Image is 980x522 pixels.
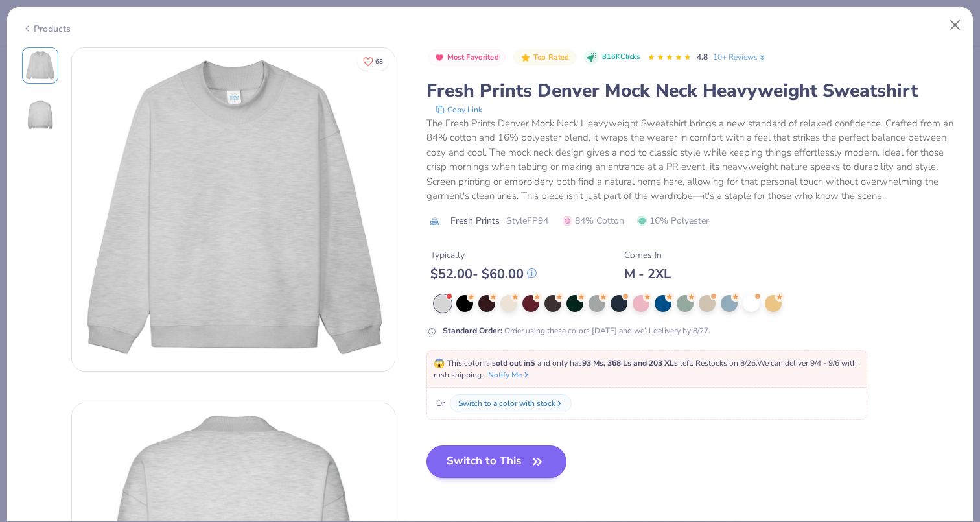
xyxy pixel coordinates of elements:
[443,325,710,337] div: Order using these colors [DATE] and we’ll delivery by 8/27.
[25,99,56,130] img: Back
[488,369,531,381] button: Notify Me
[520,53,531,63] img: Top Rated sort
[506,214,548,228] span: Style FP94
[713,51,767,63] a: 10+ Reviews
[430,266,537,282] div: $ 52.00 - $ 60.00
[428,49,506,66] button: Badge Button
[434,397,445,409] span: Or
[357,52,389,71] button: Like
[375,58,383,65] span: 68
[25,50,56,81] img: Front
[72,48,395,371] img: Front
[943,13,968,38] button: Close
[426,445,567,478] button: Switch to This
[434,357,445,370] span: 😱
[624,248,671,262] div: Comes In
[513,49,576,66] button: Badge Button
[458,397,555,409] div: Switch to a color with stock
[582,358,678,368] strong: 93 Ms, 368 Ls and 203 XLs
[602,52,640,63] span: 816K Clicks
[450,394,572,412] button: Switch to a color with stock
[426,216,444,226] img: brand logo
[450,214,500,228] span: Fresh Prints
[637,214,709,228] span: 16% Polyester
[492,358,535,368] strong: sold out in S
[22,22,71,36] div: Products
[697,52,708,62] span: 4.8
[447,54,499,61] span: Most Favorited
[434,53,445,63] img: Most Favorited sort
[624,266,671,282] div: M - 2XL
[434,358,857,380] span: This color is and only has left . Restocks on 8/26. We can deliver 9/4 - 9/6 with rush shipping.
[647,47,692,68] div: 4.8 Stars
[563,214,624,228] span: 84% Cotton
[426,78,959,103] div: Fresh Prints Denver Mock Neck Heavyweight Sweatshirt
[430,248,537,262] div: Typically
[426,116,959,204] div: The Fresh Prints Denver Mock Neck Heavyweight Sweatshirt brings a new standard of relaxed confide...
[432,103,486,116] button: copy to clipboard
[443,326,502,336] strong: Standard Order :
[533,54,570,61] span: Top Rated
